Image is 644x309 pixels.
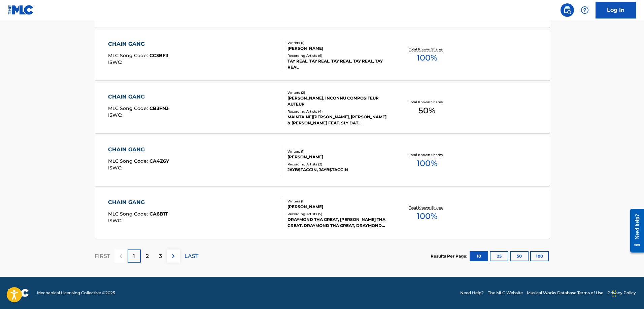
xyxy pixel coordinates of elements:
div: Writers ( 1 ) [287,149,389,154]
p: 1 [133,252,135,260]
span: MLC Song Code : [108,105,149,111]
span: ISWC : [108,218,124,224]
p: LAST [184,252,198,260]
a: CHAIN GANGMLC Song Code:CB3FN3ISWC:Writers (2)[PERSON_NAME], INCONNU COMPOSITEUR AUTEURRecording ... [95,83,550,133]
span: 100 % [417,157,437,169]
div: CHAIN GANG [108,146,169,154]
div: Drag [612,283,616,304]
button: 10 [470,251,488,261]
div: Help [578,3,591,17]
iframe: Chat Widget [610,277,644,309]
p: FIRST [95,252,110,260]
a: Musical Works Database Terms of Use [527,290,603,296]
button: 25 [490,251,508,261]
div: [PERSON_NAME], INCONNU COMPOSITEUR AUTEUR [287,95,389,107]
p: 3 [159,252,162,260]
a: Public Search [561,3,574,17]
span: 100 % [417,52,437,64]
span: ISWC : [108,165,124,171]
span: ISWC : [108,112,124,118]
div: Recording Artists ( 2 ) [287,162,389,167]
span: CA4Z6Y [149,158,169,164]
div: Writers ( 2 ) [287,90,389,95]
div: CHAIN GANG [108,93,169,101]
div: Recording Artists ( 6 ) [287,53,389,58]
a: CHAIN GANGMLC Song Code:CA6B1TISWC:Writers (1)[PERSON_NAME]Recording Artists (5)DRAYMOND THA GREA... [95,188,550,239]
div: CHAIN GANG [108,198,168,206]
span: MLC Song Code : [108,211,149,217]
span: CB3FN3 [149,105,169,111]
a: CHAIN GANGMLC Song Code:CC3BF3ISWC:Writers (1)[PERSON_NAME]Recording Artists (6)TAY REAL, TAY REA... [95,30,550,80]
span: CA6B1T [149,211,168,217]
span: CC3BF3 [149,52,168,59]
p: Total Known Shares: [409,152,445,157]
a: The MLC Website [488,290,523,296]
p: Total Known Shares: [409,47,445,52]
a: Privacy Policy [607,290,636,296]
div: CHAIN GANG [108,40,168,48]
button: 100 [530,251,549,261]
p: 2 [146,252,149,260]
img: search [563,6,571,14]
span: 100 % [417,210,437,222]
span: MLC Song Code : [108,158,149,164]
div: JAYB$TACCIN, JAYB$TACCIN [287,167,389,173]
button: 50 [510,251,529,261]
p: Total Known Shares: [409,100,445,105]
span: MLC Song Code : [108,52,149,59]
div: Writers ( 1 ) [287,199,389,204]
img: MLC Logo [8,5,34,15]
div: MAINTAINE|[PERSON_NAME], [PERSON_NAME] & [PERSON_NAME] FEAT. SLY DAT [PERSON_NAME] FEAT. [PERSON_... [287,114,389,126]
div: Recording Artists ( 4 ) [287,109,389,114]
div: [PERSON_NAME] [287,204,389,210]
div: Recording Artists ( 5 ) [287,211,389,217]
iframe: Resource Center [625,204,644,258]
a: CHAIN GANGMLC Song Code:CA4Z6YISWC:Writers (1)[PERSON_NAME]Recording Artists (2)JAYB$TACCIN, JAYB... [95,136,550,186]
div: [PERSON_NAME] [287,45,389,51]
img: right [169,252,177,260]
a: Need Help? [460,290,484,296]
div: DRAYMOND THA GREAT, [PERSON_NAME] THA GREAT, DRAYMOND THA GREAT, DRAYMOND THA GREAT, DRAYMOND THA... [287,217,389,229]
img: help [581,6,589,14]
span: 50 % [418,105,435,117]
p: Total Known Shares: [409,205,445,210]
div: Writers ( 1 ) [287,40,389,45]
img: logo [8,289,29,297]
div: [PERSON_NAME] [287,154,389,160]
span: ISWC : [108,59,124,65]
p: Results Per Page: [431,253,469,259]
a: Log In [596,2,636,18]
span: Mechanical Licensing Collective © 2025 [37,290,115,296]
div: TAY REAL, TAY REAL, TAY REAL, TAY REAL, TAY REAL [287,58,389,70]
